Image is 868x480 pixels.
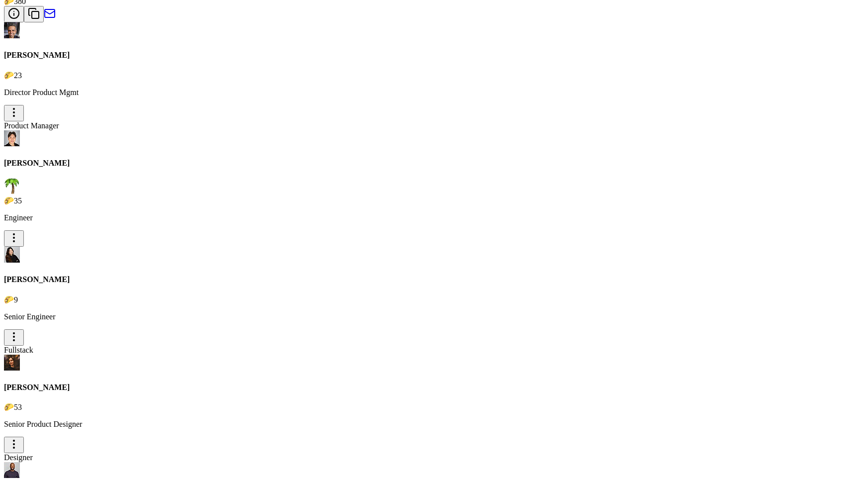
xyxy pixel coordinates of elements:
h4: [PERSON_NAME] [4,51,864,60]
span: 53 [14,403,22,411]
span: 23 [14,71,22,80]
button: Open Activators Team info panel [4,6,24,22]
span: 9 [14,295,18,304]
span: taco [4,196,14,205]
span: Designer [4,453,33,462]
span: taco [4,295,14,304]
button: Copy email addresses [24,6,44,22]
span: 35 [14,196,22,205]
p: Senior Product Designer [4,420,864,429]
span: taco [4,71,14,80]
span: Fullstack [4,346,33,354]
p: Engineer [4,213,864,222]
p: Director Product Mgmt [4,88,864,97]
h4: [PERSON_NAME] [4,275,864,284]
p: Senior Engineer [4,312,864,321]
h4: [PERSON_NAME] [4,383,864,392]
a: Send email [44,12,56,21]
span: taco [4,403,14,411]
span: Product Manager [4,121,59,130]
h4: [PERSON_NAME] [4,159,864,168]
